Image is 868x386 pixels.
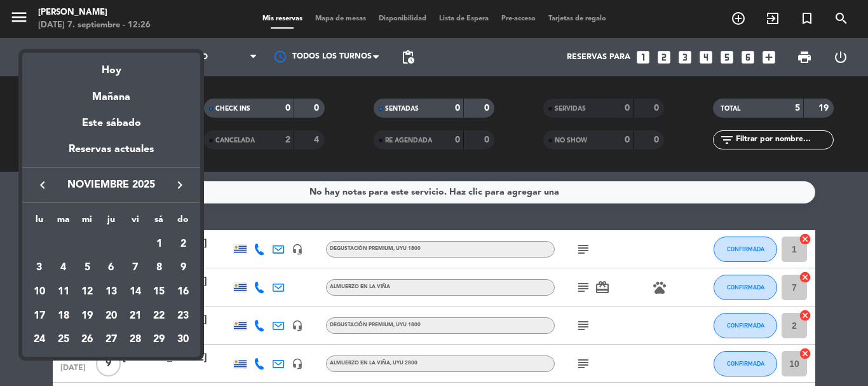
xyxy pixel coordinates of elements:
div: 16 [172,281,194,303]
th: lunes [27,212,51,232]
div: 5 [76,257,98,279]
td: 19 de noviembre de 2025 [75,304,99,328]
div: 27 [100,329,122,351]
td: 14 de noviembre de 2025 [123,280,147,304]
td: 10 de noviembre de 2025 [27,280,51,304]
td: 13 de noviembre de 2025 [99,280,123,304]
td: 1 de noviembre de 2025 [147,232,172,256]
td: 22 de noviembre de 2025 [147,304,172,328]
div: 29 [148,329,170,351]
td: 4 de noviembre de 2025 [51,256,76,280]
div: 15 [148,281,170,303]
div: 8 [148,257,170,279]
div: 25 [53,329,74,351]
div: 14 [125,281,146,303]
div: 17 [29,305,50,327]
td: 8 de noviembre de 2025 [147,256,172,280]
div: 9 [172,257,194,279]
td: 30 de noviembre de 2025 [171,328,195,352]
td: 11 de noviembre de 2025 [51,280,76,304]
div: 26 [76,329,98,351]
td: 23 de noviembre de 2025 [171,304,195,328]
div: Este sábado [22,106,200,141]
td: 26 de noviembre de 2025 [75,328,99,352]
td: 5 de noviembre de 2025 [75,256,99,280]
div: 2 [172,233,194,255]
i: keyboard_arrow_right [172,177,187,193]
th: jueves [99,212,123,232]
button: keyboard_arrow_left [31,177,54,193]
div: 18 [53,305,74,327]
span: noviembre 2025 [54,177,168,193]
div: 4 [53,257,74,279]
button: keyboard_arrow_right [168,177,191,193]
td: 25 de noviembre de 2025 [51,328,76,352]
th: martes [51,212,76,232]
td: 12 de noviembre de 2025 [75,280,99,304]
div: 22 [148,305,170,327]
div: 20 [100,305,122,327]
td: 2 de noviembre de 2025 [171,232,195,256]
div: 7 [125,257,146,279]
td: 27 de noviembre de 2025 [99,328,123,352]
td: 3 de noviembre de 2025 [27,256,51,280]
div: 28 [125,329,146,351]
div: 24 [29,329,50,351]
td: NOV. [27,232,147,256]
td: 29 de noviembre de 2025 [147,328,172,352]
td: 7 de noviembre de 2025 [123,256,147,280]
td: 17 de noviembre de 2025 [27,304,51,328]
td: 18 de noviembre de 2025 [51,304,76,328]
td: 9 de noviembre de 2025 [171,256,195,280]
div: 21 [125,305,146,327]
td: 21 de noviembre de 2025 [123,304,147,328]
div: Hoy [22,53,200,79]
td: 28 de noviembre de 2025 [123,328,147,352]
div: 23 [172,305,194,327]
div: 12 [76,281,98,303]
div: 3 [29,257,50,279]
td: 15 de noviembre de 2025 [147,280,172,304]
td: 24 de noviembre de 2025 [27,328,51,352]
th: viernes [123,212,147,232]
i: keyboard_arrow_left [35,177,50,193]
div: 13 [100,281,122,303]
div: 19 [76,305,98,327]
div: 1 [148,233,170,255]
div: 10 [29,281,50,303]
div: 11 [53,281,74,303]
td: 16 de noviembre de 2025 [171,280,195,304]
div: 30 [172,329,194,351]
div: 6 [100,257,122,279]
th: domingo [171,212,195,232]
td: 6 de noviembre de 2025 [99,256,123,280]
th: miércoles [75,212,99,232]
th: sábado [147,212,172,232]
td: 20 de noviembre de 2025 [99,304,123,328]
div: Reservas actuales [22,141,200,167]
div: Mañana [22,79,200,106]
